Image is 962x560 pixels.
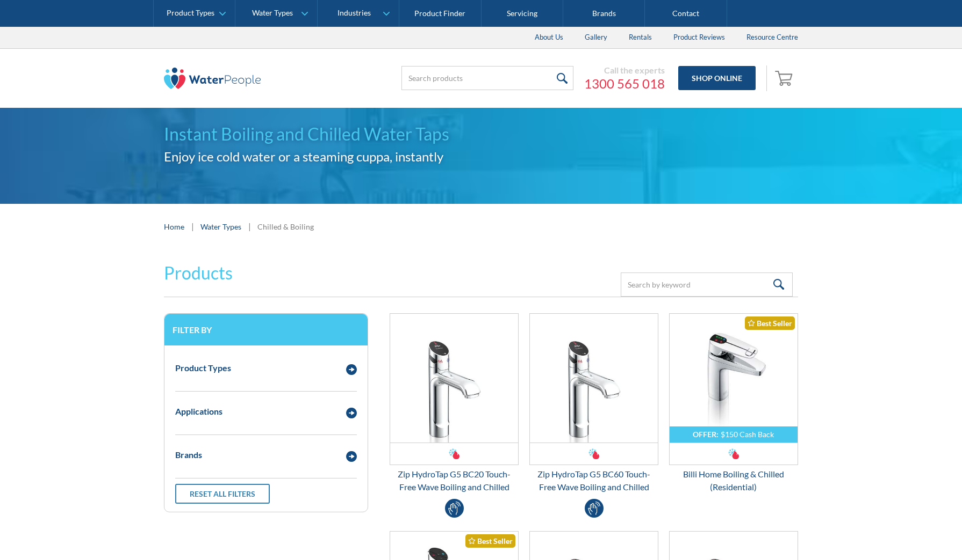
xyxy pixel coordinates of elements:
[772,65,798,91] a: Open empty cart
[390,314,518,443] img: Zip HydroTap G5 BC20 Touch-Free Wave Boiling and Chilled
[175,484,270,504] a: Reset all filters
[390,313,519,493] a: Zip HydroTap G5 BC20 Touch-Free Wave Boiling and ChilledZip HydroTap G5 BC20 Touch-Free Wave Boil...
[257,221,314,232] div: Chilled & Boiling
[775,69,795,86] img: shopping cart
[529,313,658,493] a: Zip HydroTap G5 BC60 Touch-Free Wave Boiling and ChilledZip HydroTap G5 BC60 Touch-Free Wave Boil...
[200,221,241,232] a: Water Types
[663,27,736,48] a: Product Reviews
[164,260,233,286] h2: Products
[164,221,184,232] a: Home
[736,27,809,48] a: Resource Centre
[524,27,574,48] a: About Us
[669,468,798,493] div: Billi Home Boiling & Chilled (Residential)
[338,9,371,18] div: Industries
[530,314,658,443] img: Zip HydroTap G5 BC60 Touch-Free Wave Boiling and Chilled
[252,9,293,18] div: Water Types
[529,468,658,493] div: Zip HydroTap G5 BC60 Touch-Free Wave Boiling and Chilled
[584,76,665,92] a: 1300 565 018
[247,220,252,233] div: |
[574,27,618,48] a: Gallery
[855,506,962,560] iframe: podium webchat widget bubble
[190,220,195,233] div: |
[465,534,515,548] div: Best Seller
[621,272,793,297] input: Search by keyword
[390,468,519,493] div: Zip HydroTap G5 BC20 Touch-Free Wave Boiling and Chilled
[164,68,261,89] img: The Water People
[173,325,360,335] h3: Filter by
[584,65,665,76] div: Call the experts
[745,316,795,330] div: Best Seller
[164,121,798,147] h1: Instant Boiling and Chilled Water Taps
[401,66,573,90] input: Search products
[670,314,798,443] img: Billi Home Boiling & Chilled (Residential)
[164,147,798,166] h2: Enjoy ice cold water or a steaming cuppa, instantly
[693,430,719,439] div: OFFER:
[618,27,663,48] a: Rentals
[175,362,231,374] div: Product Types
[721,430,774,439] div: $150 Cash Back
[175,448,202,461] div: Brands
[175,405,222,418] div: Applications
[678,66,756,90] a: Shop Online
[167,9,214,18] div: Product Types
[669,313,798,493] a: OFFER:$150 Cash BackBilli Home Boiling & Chilled (Residential)Best SellerBilli Home Boiling & Chi...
